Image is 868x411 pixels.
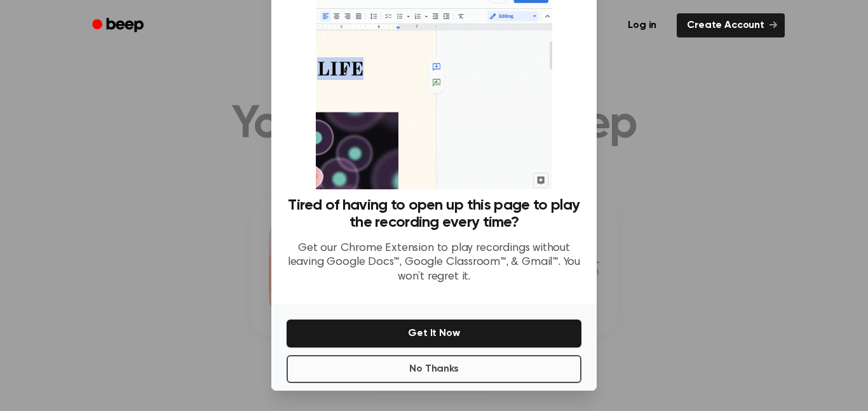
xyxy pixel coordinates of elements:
button: Get It Now [287,320,581,347]
a: Beep [83,13,155,38]
button: No Thanks [287,355,581,383]
a: Create Account [677,13,785,37]
p: Get our Chrome Extension to play recordings without leaving Google Docs™, Google Classroom™, & Gm... [287,241,581,285]
h3: Tired of having to open up this page to play the recording every time? [287,197,581,231]
a: Log in [615,11,669,40]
